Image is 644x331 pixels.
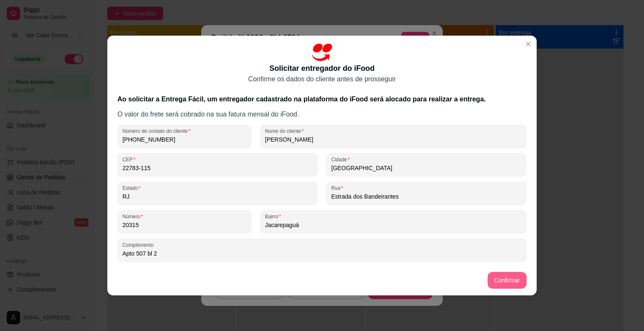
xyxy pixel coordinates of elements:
[522,37,535,51] button: Close
[331,164,522,172] input: Cidade
[122,156,138,163] label: CEP
[265,221,522,229] input: Bairro
[331,192,522,201] input: Rua
[122,221,247,229] input: Número
[265,213,284,220] label: Bairro
[122,213,145,220] label: Número
[122,135,247,144] input: Número de contato do cliente
[122,184,143,191] label: Estado
[122,241,156,248] label: Complemento
[269,62,374,74] p: Solicitar entregador do iFood
[117,94,527,104] h3: Ao solicitar a Entrega Fácil, um entregador cadastrado na plataforma do iFood será alocado para r...
[122,249,522,258] input: Complemento
[117,109,527,119] p: O valor do frete será cobrado na sua fatura mensal do iFood.
[265,135,522,144] input: Nome do cliente
[265,127,306,134] label: Nome do cliente
[248,74,396,84] p: Confirme os dados do cliente antes de prosseguir
[331,184,346,191] label: Rua
[488,272,527,289] button: Confirmar
[122,192,313,201] input: Estado
[122,164,313,172] input: CEP
[331,156,353,163] label: Cidade
[122,127,193,134] label: Número de contato do cliente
